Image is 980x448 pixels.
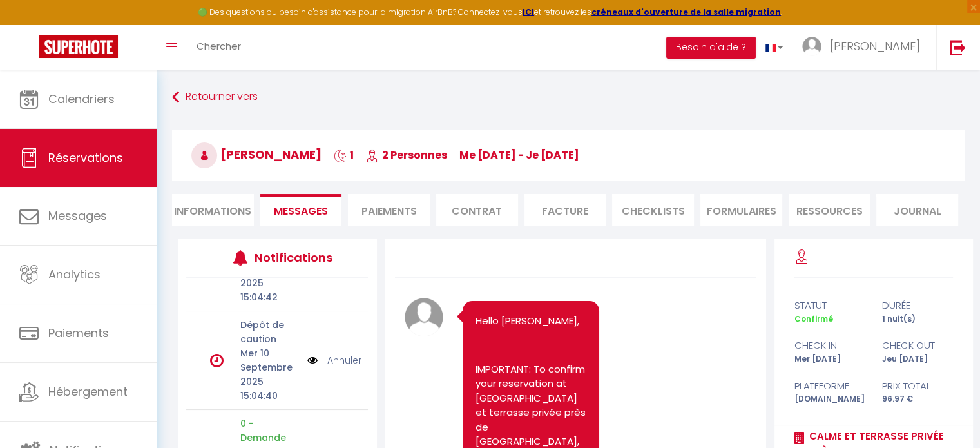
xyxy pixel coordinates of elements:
[48,384,128,400] span: Hébergement
[197,39,241,53] span: Chercher
[874,338,962,353] div: check out
[255,243,331,272] h3: Notifications
[274,204,328,219] span: Messages
[666,37,756,59] button: Besoin d'aide ?
[874,353,962,365] div: Jeu [DATE]
[240,346,299,403] p: Mer 10 Septembre 2025 15:04:40
[327,353,361,367] a: Annuler
[785,338,874,353] div: check in
[785,378,874,394] div: Plateforme
[476,314,586,329] p: Hello [PERSON_NAME],
[523,6,534,17] a: ICI
[172,86,965,109] a: Retourner vers
[874,378,962,394] div: Prix total
[874,393,962,405] div: 96.97 €
[48,150,123,166] span: Réservations
[366,148,447,162] span: 2 Personnes
[785,298,874,313] div: statut
[48,208,107,224] span: Messages
[794,313,832,324] span: Confirmé
[524,194,606,226] li: Facture
[785,353,874,365] div: Mer [DATE]
[874,313,962,326] div: 1 nuit(s)
[48,325,109,341] span: Paiements
[240,318,299,346] p: Dépôt de caution
[459,148,579,162] span: me [DATE] - je [DATE]
[874,298,962,313] div: durée
[405,298,443,336] img: avatar.png
[591,6,781,17] a: créneaux d'ouverture de la salle migration
[802,37,821,56] img: ...
[785,393,874,405] div: [DOMAIN_NAME]
[876,194,958,226] li: Journal
[307,353,318,367] img: NO IMAGE
[348,194,430,226] li: Paiements
[950,39,966,55] img: logout
[191,146,322,162] span: [PERSON_NAME]
[789,194,870,226] li: Ressources
[39,35,118,58] img: Super Booking
[436,194,518,226] li: Contrat
[10,5,49,44] button: Ouvrir le widget de chat LiveChat
[48,91,115,107] span: Calendriers
[700,194,782,226] li: FORMULAIRES
[612,194,694,226] li: CHECKLISTS
[334,148,354,162] span: 1
[48,266,101,282] span: Analytics
[172,194,254,226] li: Informations
[793,25,936,70] a: ... [PERSON_NAME]
[830,38,920,54] span: [PERSON_NAME]
[187,25,251,70] a: Chercher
